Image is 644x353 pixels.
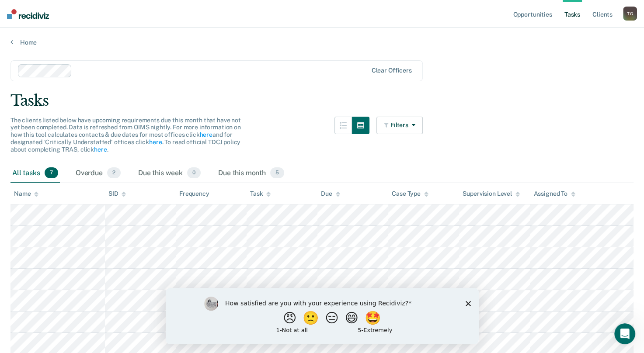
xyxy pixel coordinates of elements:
img: Recidiviz [7,9,49,19]
span: 5 [270,167,284,179]
div: Frequency [179,190,209,197]
a: here [94,146,107,153]
div: Assigned To [533,190,575,197]
div: Due this week0 [136,164,202,183]
div: SID [108,190,126,197]
div: Due this month5 [216,164,286,183]
button: TG [623,7,637,21]
div: Overdue2 [74,164,122,183]
div: Clear officers [372,67,412,74]
iframe: Intercom live chat [614,323,635,344]
div: Due [321,190,340,197]
div: Case Type [392,190,428,197]
div: Supervision Level [463,190,520,197]
div: T G [623,7,637,21]
span: 7 [45,167,58,179]
button: Filters [376,117,423,134]
span: 0 [187,167,201,179]
span: The clients listed below have upcoming requirements due this month that have not yet been complet... [10,117,241,153]
div: All tasks7 [10,164,60,183]
iframe: Survey by Kim from Recidiviz [166,288,479,344]
span: 2 [107,167,121,179]
a: here [149,138,162,145]
div: Tasks [10,92,634,110]
div: Task [250,190,271,197]
a: Home [10,38,634,46]
div: Name [14,190,38,197]
a: here [199,131,212,138]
